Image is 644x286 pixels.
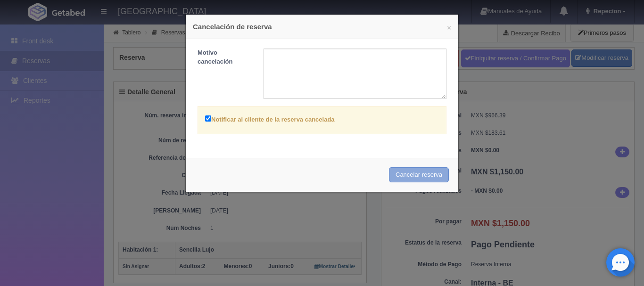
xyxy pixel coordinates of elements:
input: Notificar al cliente de la reserva cancelada [205,115,211,122]
h4: Cancelación de reserva [193,22,451,32]
button: Cancelar reserva [389,167,449,183]
label: Notificar al cliente de la reserva cancelada [205,114,335,124]
button: × [447,24,451,31]
label: Motivo cancelación [190,49,256,66]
